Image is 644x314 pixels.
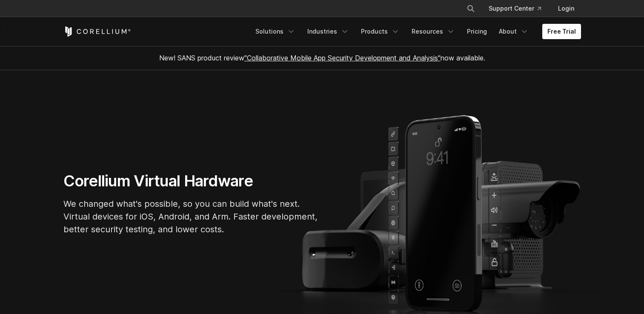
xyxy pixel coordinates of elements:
a: Support Center [482,1,548,16]
a: Pricing [462,24,492,39]
a: Products [356,24,405,39]
a: Login [551,1,581,16]
div: Navigation Menu [250,24,581,39]
a: Resources [406,24,460,39]
h1: Corellium Virtual Hardware [63,171,319,191]
a: "Collaborative Mobile App Security Development and Analysis" [244,54,441,62]
p: We changed what's possible, so you can build what's next. Virtual devices for iOS, Android, and A... [63,197,319,236]
span: New! SANS product review now available. [159,54,485,62]
a: Corellium Home [63,26,131,37]
button: Search [463,1,478,16]
a: Solutions [250,24,301,39]
a: Industries [302,24,354,39]
a: Free Trial [542,24,581,39]
div: Navigation Menu [456,1,581,16]
a: About [494,24,534,39]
